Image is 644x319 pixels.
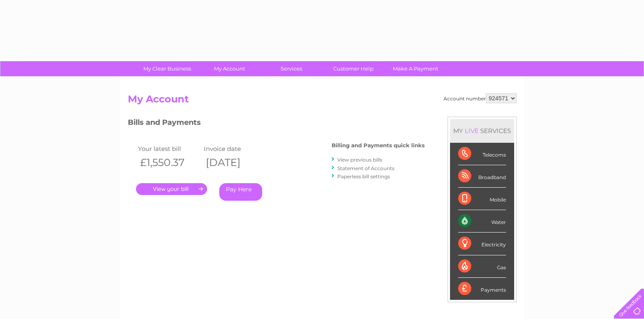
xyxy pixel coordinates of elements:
a: Pay Here [219,183,262,201]
a: Paperless bill settings [337,173,390,179]
div: Gas [458,255,506,278]
a: My Clear Business [134,61,201,76]
div: MY SERVICES [450,119,514,142]
td: Invoice date [202,143,267,154]
a: . [136,183,207,195]
div: Water [458,210,506,233]
th: [DATE] [202,154,267,171]
div: LIVE [463,127,480,135]
div: Payments [458,278,506,300]
h2: My Account [128,93,517,109]
div: Account number [443,93,517,103]
h3: Bills and Payments [128,117,425,131]
a: View previous bills [337,157,382,163]
a: Make A Payment [382,61,449,76]
a: My Account [196,61,263,76]
td: Your latest bill [136,143,202,154]
div: Broadband [458,165,506,188]
a: Customer Help [320,61,387,76]
th: £1,550.37 [136,154,202,171]
a: Services [258,61,325,76]
h4: Billing and Payments quick links [332,142,425,148]
div: Electricity [458,233,506,255]
a: Statement of Accounts [337,165,394,171]
div: Telecoms [458,143,506,165]
div: Mobile [458,188,506,210]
